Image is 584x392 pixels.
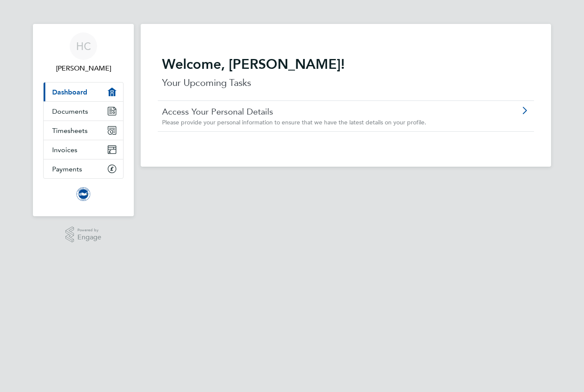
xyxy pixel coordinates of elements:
span: Documents [52,107,88,115]
span: Engage [77,234,101,241]
a: Powered byEngage [65,227,102,243]
a: Timesheets [44,121,123,140]
a: Documents [44,102,123,121]
h2: Welcome, [PERSON_NAME]! [162,56,530,73]
span: Powered by [77,227,101,234]
a: Payments [44,159,123,178]
span: HC [76,41,91,52]
span: Timesheets [52,127,88,135]
nav: Main navigation [33,24,134,216]
a: HC[PERSON_NAME] [43,32,124,74]
span: Payments [52,165,82,173]
a: Invoices [44,140,123,159]
a: Dashboard [44,83,123,101]
a: Go to home page [43,187,124,201]
img: brightonandhovealbion-logo-retina.png [77,187,90,201]
span: Please provide your personal information to ensure that we have the latest details on your profile. [162,118,426,126]
span: Dashboard [52,88,87,96]
span: Hannah Carlisle [43,63,124,74]
span: Invoices [52,146,77,154]
p: Your Upcoming Tasks [162,76,530,90]
a: Access Your Personal Details [162,106,481,117]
